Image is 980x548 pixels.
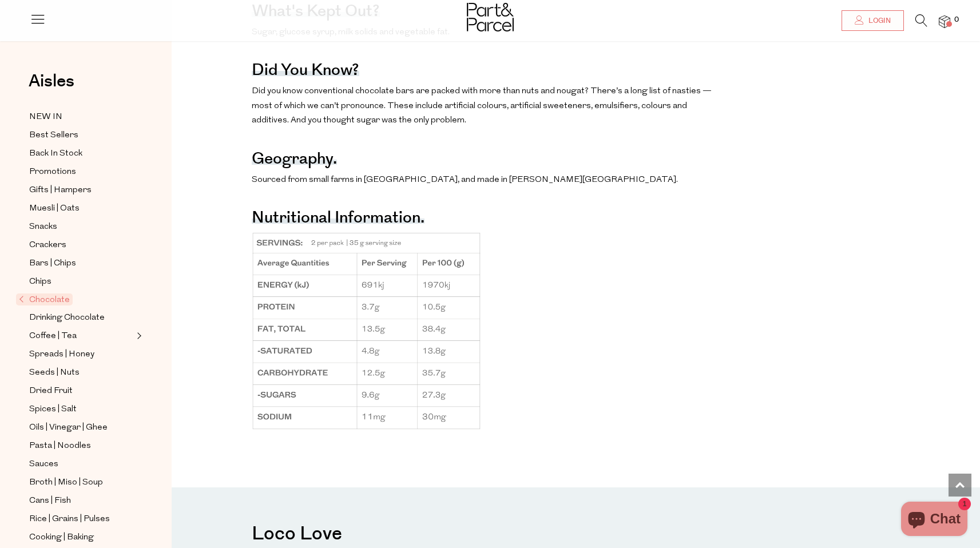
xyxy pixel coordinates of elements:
[29,238,133,252] a: Crackers
[29,384,73,398] span: Dried Fruit
[252,84,715,128] p: Did you know conventional chocolate bars are packed with more than nuts and nougat? There’s a lon...
[29,110,133,124] a: NEW IN
[29,183,133,197] a: Gifts | Hampers
[29,69,74,94] span: Aisles
[951,15,962,25] span: 0
[29,184,92,197] span: Gifts | Hampers
[29,403,77,416] span: Spices | Salt
[29,201,133,216] a: Muesli | Oats
[898,502,971,539] inbox-online-store-chat: Shopify online store chat
[134,329,142,343] button: Expand/Collapse Coffee | Tea
[29,458,58,471] span: Sauces
[29,146,133,161] a: Back In Stock
[252,157,337,165] h4: Geography.
[29,311,105,325] span: Drinking Chocolate
[29,220,133,234] a: Snacks
[29,329,133,343] a: Coffee | Tea
[29,384,133,398] a: Dried Fruit
[29,129,78,142] span: Best Sellers
[16,293,73,305] span: Chocolate
[29,165,133,179] a: Promotions
[29,366,133,380] a: Seeds | Nuts
[29,457,133,471] a: Sauces
[29,421,108,435] span: Oils | Vinegar | Ghee
[29,439,91,453] span: Pasta | Noodles
[939,15,950,27] a: 0
[29,513,110,526] span: Rice | Grains | Pulses
[29,128,133,142] a: Best Sellers
[842,10,904,31] a: Login
[29,531,94,545] span: Cooking | Baking
[29,494,71,508] span: Cans | Fish
[29,275,51,289] span: Chips
[29,73,74,101] a: Aisles
[29,275,133,289] a: Chips
[29,366,80,380] span: Seeds | Nuts
[29,257,76,271] span: Bars | Chips
[866,16,891,26] span: Login
[29,220,57,234] span: Snacks
[252,216,424,224] h4: Nutritional Information.
[29,439,133,453] a: Pasta | Noodles
[467,3,514,31] img: Part&Parcel
[29,494,133,508] a: Cans | Fish
[29,420,133,435] a: Oils | Vinegar | Ghee
[29,256,133,271] a: Bars | Chips
[29,530,133,545] a: Cooking | Baking
[29,311,133,325] a: Drinking Chocolate
[29,110,62,124] span: NEW IN
[29,512,133,526] a: Rice | Grains | Pulses
[29,239,66,252] span: Crackers
[29,347,133,362] a: Spreads | Honey
[29,475,133,490] a: Broth | Miso | Soup
[29,329,77,343] span: Coffee | Tea
[29,402,133,416] a: Spices | Salt
[29,348,94,362] span: Spreads | Honey
[29,165,76,179] span: Promotions
[19,293,133,307] a: Chocolate
[29,476,103,490] span: Broth | Miso | Soup
[252,173,715,188] p: Sourced from small farms in [GEOGRAPHIC_DATA], and made in [PERSON_NAME][GEOGRAPHIC_DATA].
[252,68,359,76] h4: Did you know?
[29,202,80,216] span: Muesli | Oats
[29,147,82,161] span: Back In Stock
